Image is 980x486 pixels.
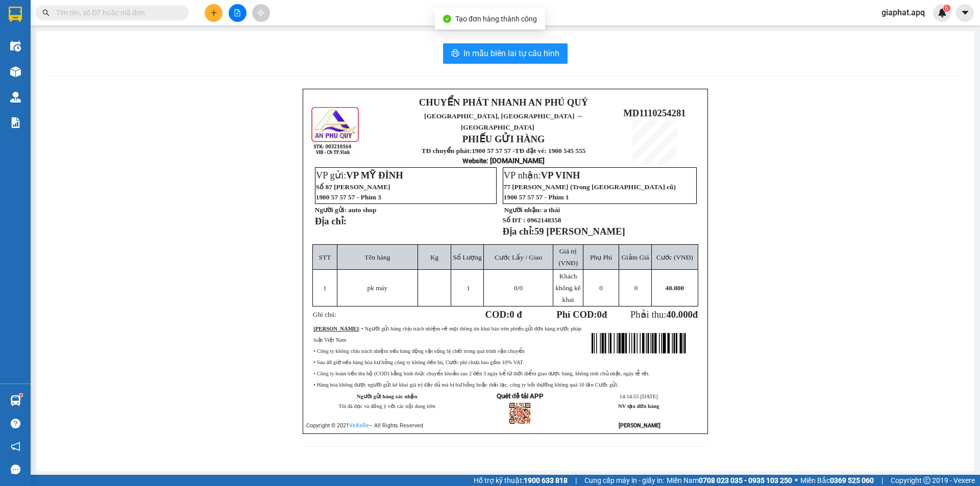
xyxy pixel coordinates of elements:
strong: 0369 525 060 [830,476,874,484]
span: MD1110254281 [623,108,685,118]
span: • Công ty hoàn tiền thu hộ (COD) bằng hình thức chuyển khoản sau 2 đến 3 ngày kể từ thời điểm gia... [313,371,649,376]
input: Tìm tên, số ĐT hoặc mã đơn [56,7,177,18]
span: [GEOGRAPHIC_DATA], [GEOGRAPHIC_DATA] ↔ [GEOGRAPHIC_DATA] [13,43,88,78]
strong: TĐ đặt vé: 1900 545 555 [515,147,586,155]
span: 1900 57 57 57 - Phím 1 [504,193,569,201]
span: 0 [634,284,638,292]
strong: TĐ chuyển phát: [422,147,472,155]
button: printerIn mẫu biên lai tự cấu hình [443,43,568,64]
span: Phải thu: [630,309,698,320]
img: logo-vxr [9,7,22,22]
span: Số 87 [PERSON_NAME] [316,183,390,191]
span: question-circle [11,419,20,428]
span: notification [11,442,20,451]
strong: NV tạo đơn hàng [618,403,659,409]
span: | [575,475,577,486]
strong: [PERSON_NAME] [619,422,660,429]
span: 0962148358 [527,216,561,224]
span: printer [451,49,459,59]
span: pk máy [367,284,388,292]
span: In mẫu biên lai tự cấu hình [463,47,559,60]
span: Kg [430,253,438,261]
span: Cước (VNĐ) [656,253,693,261]
span: 1900 57 57 57 - Phím 3 [316,193,381,201]
span: plus [210,9,217,16]
img: warehouse-icon [10,395,21,406]
strong: CHUYỂN PHÁT NHANH AN PHÚ QUÝ [14,8,87,41]
strong: Người nhận: [504,206,542,214]
span: Số Lượng [453,253,482,261]
span: • Hàng hóa không được người gửi kê khai giá trị đầy đủ mà bị hư hỏng hoặc thất lạc, công ty bồi t... [313,382,619,388]
span: aim [257,9,264,16]
a: VeXeRe [349,422,369,429]
img: logo [5,55,11,106]
span: 40.000 [666,284,684,292]
span: copyright [923,477,930,484]
span: Miền Bắc [800,475,874,486]
strong: 1900 57 57 57 - [472,147,514,155]
span: 0 đ [509,309,522,320]
span: file-add [234,9,241,16]
button: caret-down [956,4,974,22]
strong: [PERSON_NAME] [313,326,358,331]
img: icon-new-feature [938,8,947,17]
span: Tạo đơn hàng thành công [455,15,537,23]
strong: Số ĐT : [503,216,526,224]
strong: Địa chỉ: [315,216,347,226]
strong: 0708 023 035 - 0935 103 250 [699,476,792,484]
span: search [42,9,50,16]
span: message [11,465,20,474]
sup: 6 [943,5,950,12]
span: [GEOGRAPHIC_DATA], [GEOGRAPHIC_DATA] ↔ [GEOGRAPHIC_DATA] [424,112,583,131]
span: Phụ Phí [590,253,612,261]
span: Cung cấp máy in - giấy in: [584,475,664,486]
span: 14:14:55 [DATE] [620,394,658,399]
span: Ghi chú: [313,311,336,318]
span: ⚪️ [795,478,798,482]
span: 1 [323,284,327,292]
span: đ [693,309,698,320]
span: | [881,475,883,486]
span: : • Người gửi hàng chịu trách nhiệm về mọi thông tin khai báo trên phiếu gửi đơn hàng trước pháp ... [313,326,581,343]
img: logo [310,106,361,156]
button: aim [252,4,270,22]
span: Miền Nam [667,475,792,486]
span: 1 [467,284,470,292]
strong: Quét để tải APP [497,392,544,400]
img: warehouse-icon [10,92,21,103]
span: Giảm Giá [621,253,649,261]
span: Website [462,157,486,165]
span: • Công ty không chịu trách nhiệm nếu hàng động vật sống bị chết trong quá trình vận chuyển [313,348,525,354]
span: VP gửi: [316,170,403,181]
img: warehouse-icon [10,41,21,52]
strong: CHUYỂN PHÁT NHANH AN PHÚ QUÝ [419,97,588,108]
span: 0 [597,309,602,320]
span: 0 [599,284,603,292]
span: VP VINH [541,170,580,181]
span: 0 [514,284,518,292]
sup: 1 [19,394,22,397]
span: Tên hàng [364,253,390,261]
strong: 1900 633 818 [524,476,568,484]
span: Hỗ trợ kỹ thuật: [474,475,568,486]
span: a thái [544,206,560,214]
strong: PHIẾU GỬI HÀNG [462,134,545,144]
span: 77 [PERSON_NAME] (Trong [GEOGRAPHIC_DATA] cũ) [504,183,676,191]
button: plus [205,4,223,22]
strong: Phí COD: đ [556,309,607,320]
span: 40.000 [666,309,692,320]
span: • Sau 48 giờ nếu hàng hóa hư hỏng công ty không đền bù, Cước phí chưa bao gồm 10% VAT. [313,360,524,365]
button: file-add [229,4,247,22]
span: VP nhận: [504,170,580,181]
span: Copyright © 2021 – All Rights Reserved [306,422,423,429]
span: Tôi đã đọc và đồng ý với các nội dung trên [338,403,435,409]
span: STT [319,253,331,261]
img: solution-icon [10,117,21,128]
span: check-circle [443,15,451,23]
span: VP MỸ ĐÌNH [346,170,403,181]
span: Giá trị (VNĐ) [558,247,578,267]
strong: COD: [485,309,522,320]
span: Cước Lấy / Giao [495,253,542,261]
span: giaphat.apq [873,6,933,19]
span: 6 [945,5,948,12]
